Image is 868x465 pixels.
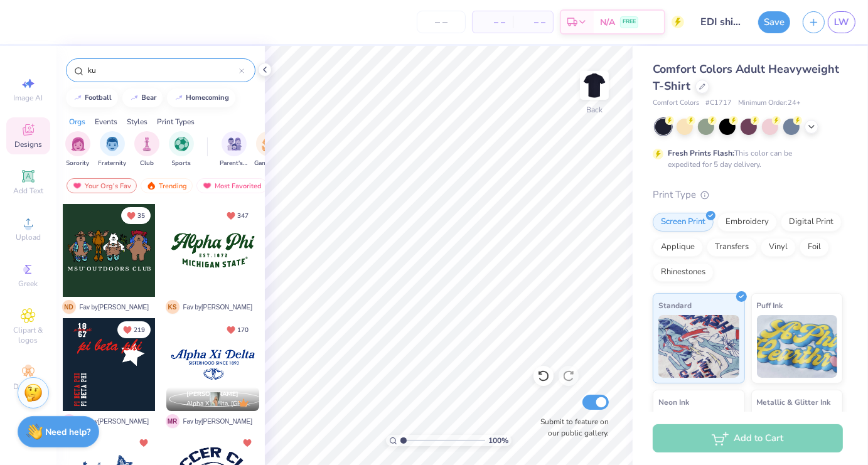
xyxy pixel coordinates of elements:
[87,64,239,77] input: Try "Alpha"
[14,139,42,149] span: Designs
[105,137,119,151] img: Fraternity Image
[658,395,689,409] span: Neon Ink
[134,131,159,168] button: filter button
[668,148,734,158] strong: Fresh Prints Flash:
[140,137,154,151] img: Club Image
[134,131,159,168] div: filter for Club
[67,178,137,193] div: Your Org's Fav
[71,137,85,151] img: Sorority Image
[166,300,179,314] span: K S
[227,137,242,151] img: Parent's Weekend Image
[66,88,118,107] button: football
[202,181,212,190] img: most_fav.gif
[623,18,636,26] span: FREE
[169,131,194,168] div: filter for Sports
[141,178,193,193] div: Trending
[834,15,849,29] span: LW
[220,159,249,168] span: Parent's Weekend
[46,426,91,438] strong: Need help?
[19,279,38,289] span: Greek
[99,131,127,168] button: filter button
[13,186,43,196] span: Add Text
[254,159,283,168] span: Game Day
[99,131,127,168] div: filter for Fraternity
[183,417,252,426] span: Fav by [PERSON_NAME]
[183,302,252,312] span: Fav by [PERSON_NAME]
[99,159,127,168] span: Fraternity
[488,435,508,446] span: 100 %
[6,325,50,345] span: Clipart & logos
[653,188,843,202] div: Print Type
[781,213,842,232] div: Digital Print
[65,131,90,168] button: filter button
[653,61,839,94] span: Comfort Colors Adult Heavyweight T-Shirt
[417,11,466,33] input: – –
[186,399,254,409] span: Alpha Xi Delta, [GEOGRAPHIC_DATA][US_STATE]
[146,181,156,190] img: trending.gif
[69,116,85,127] div: Orgs
[129,94,139,102] img: trend_line.gif
[254,131,283,168] button: filter button
[72,181,82,190] img: most_fav.gif
[169,131,194,168] button: filter button
[16,232,41,242] span: Upload
[582,73,607,98] img: Back
[653,98,699,109] span: Comfort Colors
[658,299,692,312] span: Standard
[157,116,195,127] div: Print Types
[653,213,714,232] div: Screen Print
[653,263,714,282] div: Rhinestones
[174,137,189,151] img: Sports Image
[520,16,545,29] span: – –
[668,147,822,170] div: This color can be expedited for 5 day delivery.
[254,131,283,168] div: filter for Game Day
[127,116,147,127] div: Styles
[186,94,230,101] div: homecoming
[73,94,83,102] img: trend_line.gif
[800,238,829,257] div: Foil
[85,94,112,101] div: football
[13,382,43,392] span: Decorate
[62,300,76,314] span: N D
[166,414,179,428] span: M R
[196,178,267,193] div: Most Favorited
[80,302,149,312] span: Fav by [PERSON_NAME]
[600,16,615,29] span: N/A
[757,299,783,312] span: Puff Ink
[220,131,249,168] button: filter button
[586,104,603,115] div: Back
[174,94,184,102] img: trend_line.gif
[707,238,757,257] div: Transfers
[62,414,76,428] span: D C
[167,88,235,107] button: homecoming
[480,16,505,29] span: – –
[533,416,609,439] label: Submit to feature on our public gallery.
[828,11,855,33] a: LW
[186,390,238,398] span: [PERSON_NAME]
[738,98,801,109] span: Minimum Order: 24 +
[262,137,276,151] img: Game Day Image
[658,315,739,378] img: Standard
[705,98,732,109] span: # C1717
[80,417,149,426] span: Fav by [PERSON_NAME]
[690,9,752,35] input: Untitled Design
[140,159,154,168] span: Club
[14,93,43,103] span: Image AI
[653,238,703,257] div: Applique
[761,238,796,257] div: Vinyl
[142,94,157,101] div: bear
[757,395,831,409] span: Metallic & Glitter Ink
[65,131,90,168] div: filter for Sorority
[717,213,777,232] div: Embroidery
[122,88,163,107] button: bear
[758,11,790,33] button: Save
[172,159,191,168] span: Sports
[220,131,249,168] div: filter for Parent's Weekend
[67,159,90,168] span: Sorority
[757,315,838,378] img: Puff Ink
[95,116,117,127] div: Events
